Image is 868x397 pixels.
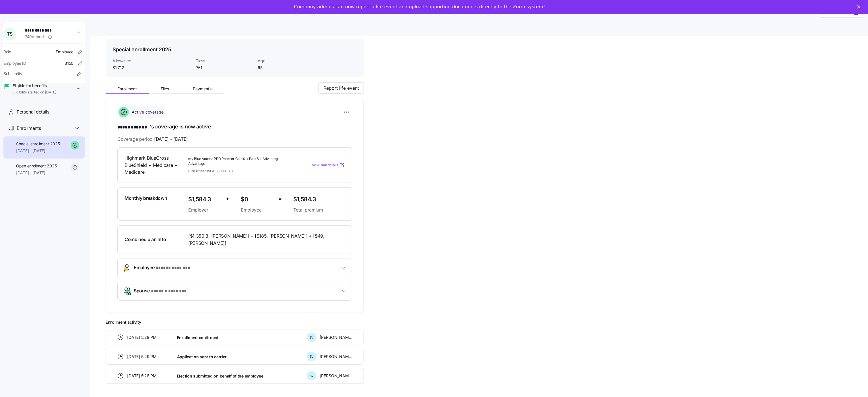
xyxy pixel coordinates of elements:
span: Spouse [134,287,190,295]
span: [DATE] - [DATE] [16,148,60,154]
span: my Blue Access PPO Premier Gold 0 + Part B + Advantage Advantage [188,157,289,166]
span: $0 [241,195,274,204]
div: Close [857,5,863,9]
span: Files [161,87,169,91]
span: [DATE] - [DATE] [154,136,188,143]
span: T S [7,32,12,36]
span: Report life event [323,85,359,91]
span: [$1,350.3, [PERSON_NAME]] + [$185, [PERSON_NAME]] + [$49, [PERSON_NAME]] [188,232,334,247]
span: [DATE] - [DATE] [16,170,57,176]
span: Coverage period [117,136,188,143]
span: 749dcbed [25,34,44,40]
span: B V [310,336,314,339]
span: PA1 [195,65,253,71]
span: Active coverage [130,109,164,115]
span: B V [310,355,314,358]
span: [PERSON_NAME] [320,373,352,379]
span: Combined plan info [125,236,166,243]
span: Eligible for benefits [13,83,56,89]
span: Payments [193,87,211,91]
span: Employee [56,49,73,55]
span: Open enrollment 2025 [16,163,57,169]
span: Age [258,58,315,64]
a: Take a tour [294,13,330,19]
span: Employer [188,206,221,214]
span: Employee [241,206,274,214]
span: Employee [134,264,190,272]
span: $1,584.3 [293,195,345,204]
a: View plan details [312,162,345,168]
span: [DATE] 5:29 PM [127,354,157,359]
span: = [278,195,282,203]
span: Highmark BlueCross BlueShield + Medicare + Medicare [125,155,184,176]
span: Election submitted on behalf of the employee [177,373,263,379]
span: [DATE] 5:28 PM [127,373,157,379]
span: Personal details [17,108,49,116]
span: 65 [258,65,315,71]
h1: Special enrollment 2025 [112,46,171,53]
span: Enrollment confirmed [177,335,218,341]
span: Eligibility started on [DATE] [13,90,56,95]
span: View plan details [312,163,338,168]
span: [PERSON_NAME] [320,354,352,359]
span: - [69,71,71,77]
span: Allowance [112,58,191,64]
span: 3150 [65,60,73,66]
span: $1,584.3 [188,195,221,204]
h1: 's coverage is now active [117,123,352,131]
span: Enrollment activity [106,319,364,325]
span: [DATE] 5:29 PM [127,335,157,340]
span: $1,712 [112,65,191,71]
span: Enrollments [17,125,41,132]
span: Monthly breakdown [125,195,167,202]
span: + [226,195,229,203]
span: Enrollment [117,87,137,91]
span: Role [3,49,11,55]
span: B V [310,374,314,378]
span: Sub-entity [3,71,22,77]
span: Special enrollment 2025 [16,141,60,147]
span: Plan ID: 33709PA1350001 + + [188,169,234,173]
div: Company admins can now report a life event and upload supporting documents directly to the Zorro ... [294,4,545,10]
span: Application sent to carrier [177,354,227,360]
span: [PERSON_NAME] [320,335,352,340]
span: Total premium [293,206,345,214]
span: Employee ID [3,60,26,66]
button: Report life event [319,82,364,94]
span: Class [195,58,253,64]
